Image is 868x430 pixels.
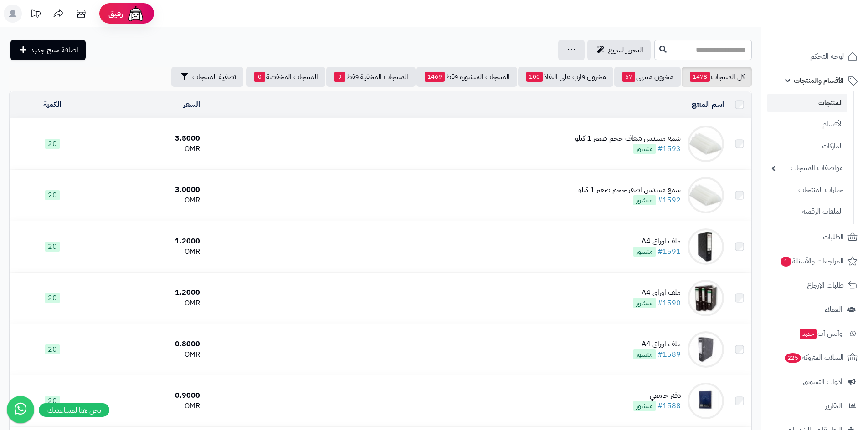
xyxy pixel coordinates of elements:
span: منشور [633,144,656,154]
a: السلات المتروكة225 [767,347,863,369]
img: شمع مسدس شفاف حجم صغير 1 كيلو [688,126,724,162]
div: 0.9000 [99,390,200,401]
img: دفتر جامعي [688,383,724,419]
span: اضافة منتج جديد [31,45,78,56]
a: الأقسام [767,115,847,134]
div: 3.5000 [99,133,200,144]
img: ai-face.png [127,5,145,23]
span: منشور [633,401,656,411]
span: 100 [526,72,543,82]
span: العملاء [825,303,842,316]
img: ملف اوراق A4 [688,228,724,265]
span: 57 [622,72,635,82]
span: طلبات الإرجاع [807,279,844,292]
span: جديد [800,329,817,339]
a: كل المنتجات1478 [682,67,752,87]
button: تصفية المنتجات [171,67,243,87]
div: 3.0000 [99,185,200,195]
span: منشور [633,349,656,359]
a: #1588 [657,400,681,411]
div: 1.2000 [99,288,200,298]
a: العملاء [767,298,863,320]
span: 20 [45,344,60,354]
span: 20 [45,190,60,200]
a: اضافة منتج جديد [10,40,86,60]
span: منشور [633,195,656,205]
span: 0 [254,72,265,82]
a: طلبات الإرجاع [767,274,863,296]
span: منشور [633,298,656,308]
a: تحديثات المنصة [24,5,47,25]
span: 20 [45,242,60,252]
div: 0.8000 [99,339,200,349]
span: 20 [45,396,60,406]
span: رفيق [108,8,123,19]
span: 1 [781,257,791,267]
span: الأقسام والمنتجات [794,74,844,87]
span: 9 [334,72,345,82]
div: ملف اوراق A4 [633,288,681,298]
a: مواصفات المنتجات [767,158,847,178]
span: التحرير لسريع [608,45,643,56]
a: المراجعات والأسئلة1 [767,250,863,272]
div: OMR [99,349,200,360]
div: شمع مسدس شفاف حجم صغير 1 كيلو [575,133,681,144]
a: لوحة التحكم [767,46,863,67]
a: وآتس آبجديد [767,323,863,344]
a: السعر [183,99,200,110]
a: التحرير لسريع [587,40,651,60]
a: التقارير [767,395,863,417]
img: ملف اوراق A4 [688,331,724,368]
span: وآتس آب [799,327,842,340]
span: 20 [45,293,60,303]
div: OMR [99,144,200,154]
img: شمع مسدس اصفر حجم صغير 1 كيلو [688,177,724,213]
div: ملف اوراق A4 [633,236,681,247]
div: دفتر جامعي [633,390,681,401]
div: OMR [99,195,200,206]
div: OMR [99,401,200,411]
a: مخزون منتهي57 [614,67,681,87]
div: ملف اوراق A4 [633,339,681,349]
a: المنتجات المنشورة فقط1469 [416,67,517,87]
a: الماركات [767,137,847,156]
div: 1.2000 [99,236,200,247]
a: #1592 [657,195,681,206]
span: المراجعات والأسئلة [780,255,844,268]
span: 20 [45,139,60,149]
a: الكمية [43,99,62,110]
img: ملف اوراق A4 [688,280,724,316]
a: اسم المنتج [692,99,724,110]
span: أدوات التسويق [803,375,842,388]
span: 1478 [690,72,710,82]
a: #1590 [657,298,681,309]
span: السلات المتروكة [784,351,844,364]
div: شمع مسدس اصفر حجم صغير 1 كيلو [578,185,681,195]
span: 1469 [425,72,445,82]
span: التقارير [825,400,842,412]
a: الطلبات [767,226,863,248]
span: تصفية المنتجات [192,71,236,82]
a: المنتجات [767,94,847,112]
div: OMR [99,298,200,309]
a: #1589 [657,349,681,360]
div: OMR [99,247,200,257]
span: 225 [785,353,801,363]
a: مخزون قارب على النفاذ100 [518,67,613,87]
a: الملفات الرقمية [767,202,847,222]
a: #1593 [657,143,681,154]
a: خيارات المنتجات [767,180,847,200]
span: الطلبات [823,231,844,243]
a: المنتجات المخفضة0 [246,67,325,87]
span: منشور [633,247,656,257]
a: #1591 [657,246,681,257]
span: لوحة التحكم [810,50,844,63]
a: أدوات التسويق [767,371,863,393]
a: المنتجات المخفية فقط9 [326,67,416,87]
